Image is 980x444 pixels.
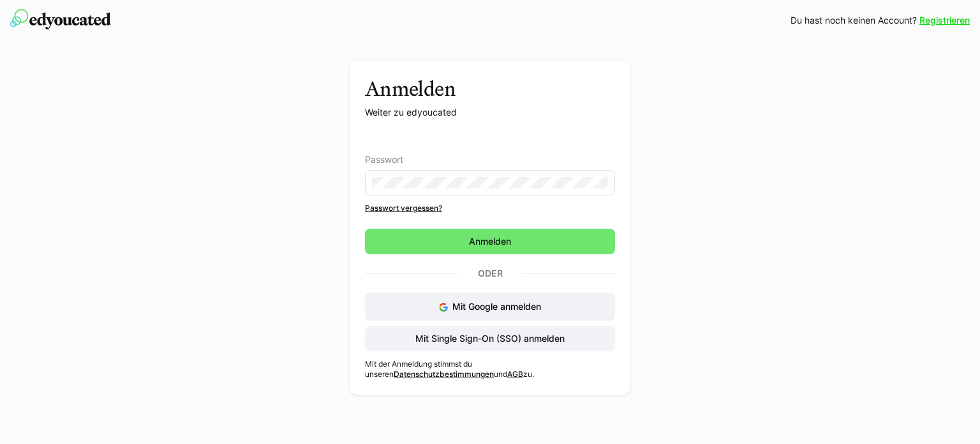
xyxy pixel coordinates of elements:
span: Passwort [365,155,403,165]
p: Mit der Anmeldung stimmst du unseren und zu. [365,359,615,379]
span: Anmelden [467,235,513,248]
a: AGB [507,369,523,379]
img: edyoucated [10,9,111,29]
p: Oder [459,264,521,282]
a: Passwort vergessen? [365,203,615,213]
button: Anmelden [365,229,615,254]
button: Mit Google anmelden [365,293,615,321]
span: Mit Single Sign-On (SSO) anmelden [413,332,567,345]
a: Registrieren [919,14,970,27]
span: Mit Google anmelden [452,301,541,312]
p: Weiter zu edyoucated [365,106,615,119]
span: Du hast noch keinen Account? [791,14,917,27]
h3: Anmelden [365,77,615,101]
a: Datenschutzbestimmungen [394,369,494,379]
button: Mit Single Sign-On (SSO) anmelden [365,326,615,351]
